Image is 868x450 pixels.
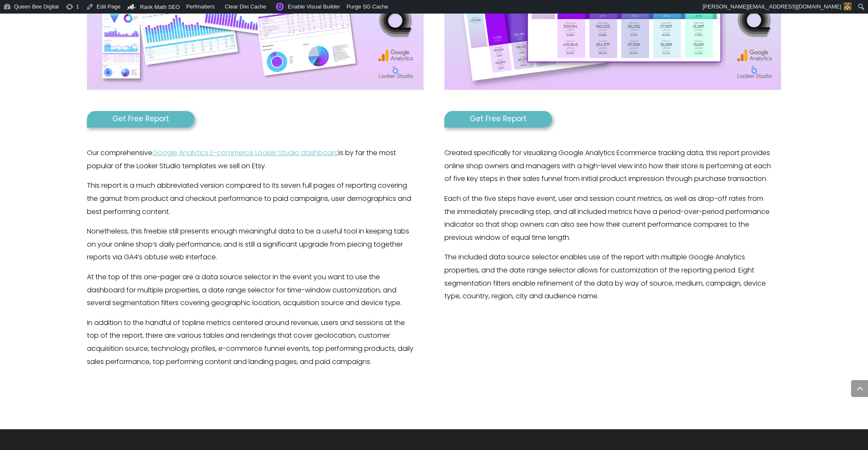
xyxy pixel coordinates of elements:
[444,251,771,303] p: The included data source selector enables use of the report with multiple Google Analytics proper...
[444,111,552,128] a: Get Free Report
[152,150,339,157] a: Google Analytics E-commerce Looker Studio dashboard
[87,147,413,180] p: Our comprehensive is by far the most popular of the Looker Studio templates we sell on Etsy.
[444,193,771,251] p: Each of the five steps have event, user and session count metrics, as well as drop-off rates from...
[87,225,413,271] p: Nonetheless, this freebie still presents enough meaningful data to be a useful tool in keeping ta...
[87,317,413,369] p: In addition to the handful of topline metrics centered around revenue, users and sessions at the ...
[87,180,413,225] p: This report is a much abbreviated version compared to its seven full pages of reporting covering ...
[87,111,195,128] a: Get Free Report
[87,271,413,317] p: At the top of this one-pager are a data source selector in the event you want to use the dashboar...
[140,4,180,10] span: Rank Math SEO
[444,147,771,193] p: Created specifically for visualizing Google Analytics Ecommerce tracking data, this report provid...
